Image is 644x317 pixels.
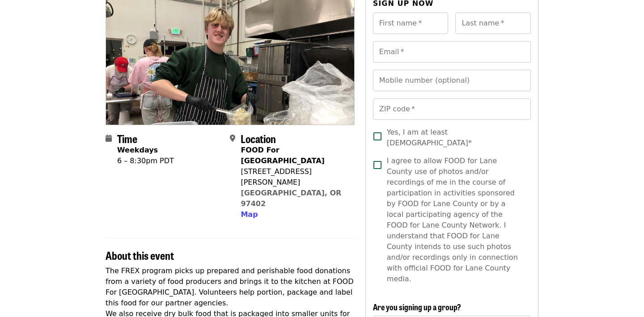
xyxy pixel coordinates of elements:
span: Yes, I am at least [DEMOGRAPHIC_DATA]* [387,127,524,148]
input: First name [373,13,449,34]
span: Map [241,210,258,219]
div: [STREET_ADDRESS][PERSON_NAME] [241,166,347,188]
span: Location [241,131,276,146]
input: Mobile number (optional) [373,70,531,91]
span: Time [117,131,137,146]
span: I agree to allow FOOD for Lane County use of photos and/or recordings of me in the course of part... [387,156,524,284]
input: ZIP code [373,98,531,120]
span: About this event [106,247,174,263]
strong: Weekdays [117,146,158,154]
i: calendar icon [106,134,112,143]
div: 6 – 8:30pm PDT [117,156,174,166]
strong: FOOD For [GEOGRAPHIC_DATA] [241,146,324,165]
i: map-marker-alt icon [230,134,235,143]
span: Are you signing up a group? [373,301,461,313]
input: Last name [455,13,531,34]
input: Email [373,41,531,63]
a: [GEOGRAPHIC_DATA], OR 97402 [241,189,341,208]
button: Map [241,209,258,220]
